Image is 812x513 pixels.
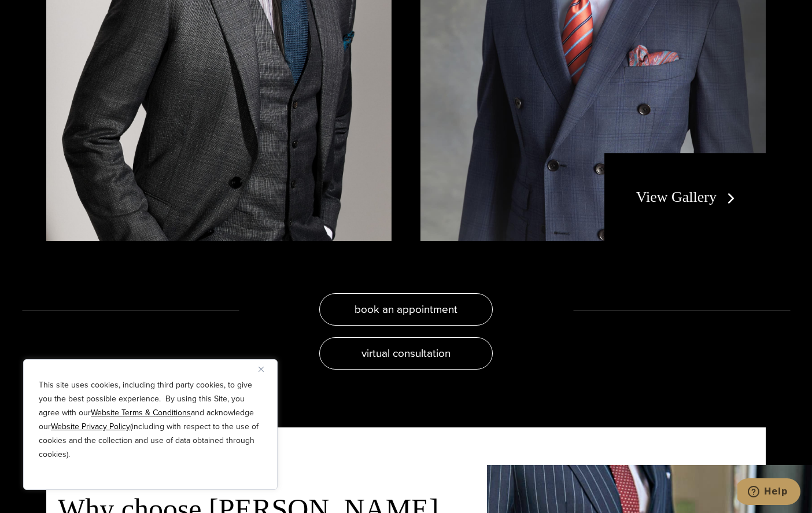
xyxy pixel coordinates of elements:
button: Close [259,362,272,376]
a: Website Privacy Policy [51,420,130,433]
a: Website Terms & Conditions [91,407,191,419]
a: View Gallery [636,189,740,205]
img: Close [259,367,264,372]
span: book an appointment [355,301,457,318]
a: virtual consultation [319,337,493,370]
iframe: Opens a widget where you can chat to one of our agents [737,478,800,507]
span: virtual consultation [361,345,451,361]
p: This site uses cookies, including third party cookies, to give you the best possible experience. ... [39,378,262,462]
a: book an appointment [319,293,493,326]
